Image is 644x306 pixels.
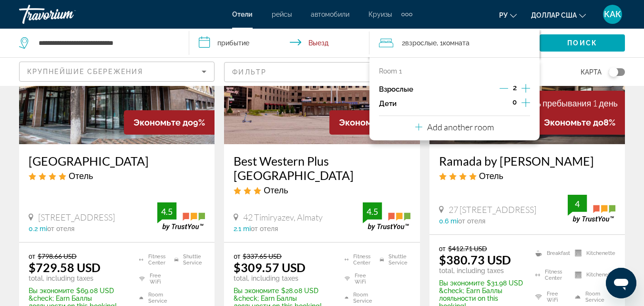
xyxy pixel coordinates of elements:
div: 9% [124,110,215,135]
p: total, including taxes [29,274,127,282]
span: Вы экономите [29,287,74,295]
span: 0.6 mi [439,217,458,225]
button: Decrement children [499,98,508,109]
li: Fitness Center [531,266,570,284]
a: Травориум [19,2,114,27]
button: Check in and out dates [189,29,369,57]
div: 4 [568,198,587,210]
span: Вы экономите [234,287,279,295]
li: Room Service [340,291,375,305]
a: автомобили [311,11,349,18]
button: Изменить валюту [531,8,586,22]
div: 8% [329,110,420,135]
ins: $729.58 USD [29,260,101,274]
span: от отеля [47,225,74,232]
button: Filter [224,62,419,83]
span: Отель [264,185,288,195]
p: Дети [379,100,397,108]
span: от отеля [458,217,485,225]
button: Increment children [521,96,530,111]
button: Decrement adults [500,84,508,95]
li: Kitchenette [570,266,615,284]
p: $31.98 USD [439,279,523,287]
p: $28.08 USD [234,287,332,295]
span: 42 Timiryazev, Almaty [243,212,323,222]
div: 4.5 [157,206,176,217]
li: Room Service [134,291,170,305]
font: ру [499,11,508,19]
p: Взрослые [379,85,413,94]
li: Shuttle Service [170,252,205,266]
li: Fitness Center [134,252,170,266]
span: Экономьте до [544,117,603,127]
li: Fitness Center [340,252,375,266]
span: от [439,244,446,253]
span: [STREET_ADDRESS] [38,212,115,222]
div: 4.5 [363,206,382,217]
a: рейсы [272,11,292,18]
span: Поиск [567,39,597,47]
del: $798.66 USD [38,252,77,260]
span: Крупнейшие сбережения [27,68,143,75]
span: 2 [402,36,437,50]
li: Room Service [570,288,615,306]
p: total, including taxes [439,267,523,274]
p: Add another room [427,122,494,132]
span: 0.2 mi [29,225,47,232]
div: 4 star Hotel [29,170,205,181]
font: доллар США [531,11,577,19]
button: Increment adults [521,82,530,96]
button: Add another room [415,116,494,136]
iframe: Кнопка запуска окна обмена сообщениями [606,268,636,298]
button: Дополнительные элементы навигации [401,7,412,22]
a: Ramada by [PERSON_NAME] [439,154,615,168]
span: 0 [512,98,517,106]
button: Меню пользователя [600,4,625,24]
span: карта [581,65,602,79]
li: Free WiFi [340,272,375,286]
img: trustyou-badge.svg [568,195,615,223]
button: Toggle map [602,68,625,76]
span: от [29,252,35,260]
span: Экономьте до [133,117,193,127]
del: $412.71 USD [448,244,487,253]
p: $69.08 USD [29,287,127,295]
span: 2.1 mi [234,225,251,232]
span: Отель [479,170,503,181]
div: 4 star Hotel [439,170,615,181]
p: total, including taxes [234,274,332,282]
img: trustyou-badge.svg [363,202,410,231]
mat-select: Sort by [27,66,206,77]
li: Kitchenette [570,244,615,262]
li: Breakfast [531,244,570,262]
a: Best Western Plus [GEOGRAPHIC_DATA] [234,154,410,182]
li: Free WiFi [531,288,570,306]
font: КАК [604,9,621,19]
button: Изменить язык [499,8,517,22]
ins: $309.57 USD [234,260,306,274]
a: Круизы [368,11,392,18]
img: trustyou-badge.svg [157,202,205,231]
button: Travelers: 2 adults, 0 children [369,29,540,57]
a: [GEOGRAPHIC_DATA] [29,154,205,168]
span: Вы экономите [439,279,484,287]
span: 27 [STREET_ADDRESS] [449,204,536,215]
p: Room 1 [379,67,402,75]
span: Комната [443,39,470,47]
a: Отели [232,11,253,18]
li: Shuttle Service [375,252,410,266]
div: 3 star Hotel [234,185,410,195]
span: 2 [513,84,517,92]
span: от отеля [251,225,278,232]
span: , 1 [437,36,470,50]
ins: $380.73 USD [439,253,511,267]
div: 8% [534,110,625,135]
span: от [234,252,240,260]
li: Free WiFi [134,272,170,286]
